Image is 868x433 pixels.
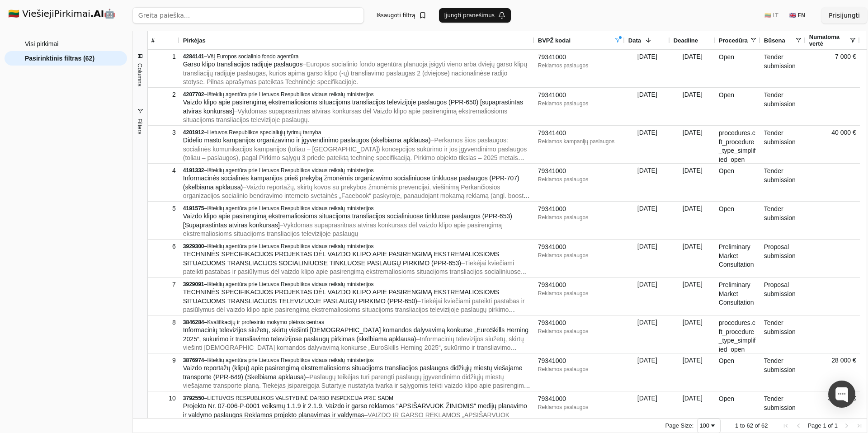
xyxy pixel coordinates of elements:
div: Preliminary Market Consultation [715,278,760,315]
div: Open [715,50,760,87]
div: 79341000 [538,53,621,62]
span: Deadline [674,37,698,44]
span: Procedūra [719,37,748,44]
button: 🇬🇧 EN [784,8,811,23]
div: Proposal submission [760,278,806,315]
div: – [183,281,531,288]
span: – Vykdomas supaprasritnas atviras konkursas dėl Vaizdo klipo apie pasirengimą ekstremaliosioms si... [183,108,507,124]
div: 79341000 [538,91,621,100]
span: – Vykdomas supaprasritnas atviras konkursas dėl vaizdo klipo apie pasirengimą ekstremaliosioms si... [183,221,502,238]
span: Filters [137,118,143,134]
div: [DATE] [670,126,715,163]
div: [DATE] [670,240,715,277]
span: to [740,422,745,429]
span: Data [628,37,641,44]
div: [DATE] [625,278,670,315]
span: 4201912 [183,129,204,136]
div: 79341000 [538,205,621,214]
div: 2 [151,88,176,101]
span: – Paslaugų teikėjas turi parengti paslaugų įgyvendinimo didžiųjų miestų viešajame transporte plan... [183,373,530,407]
div: 7 [151,278,176,291]
div: 4 [151,164,176,177]
div: [DATE] [670,315,715,353]
span: # [151,37,155,44]
div: 79341000 [538,243,621,252]
div: 79341000 [538,319,621,328]
div: [DATE] [670,278,715,315]
input: Greita paieška... [132,7,364,24]
span: of [755,422,760,429]
div: Proposal submission [760,240,806,277]
span: VšĮ Europos socialinio fondo agentūra [207,53,298,60]
button: Išsaugoti filtrą [371,8,432,23]
div: [DATE] [670,164,715,201]
span: TECHNINĖS SPECIFIKACIJOS PROJEKTAS DĖL VAIZDO KLIPO APIE PASIRENGIMĄ EKSTREMALIOSIOMS SITUACIJOMS... [183,250,500,267]
span: Informacinės socialinės kampanijos prieš prekybą žmonėmis organizavimo socialiniuose tinkluose pa... [183,174,519,191]
span: 1 [735,422,738,429]
div: 9 [151,354,176,367]
span: Vaizdo klipo apie pasirengimą ekstremaliosioms situacijoms transliacijos socialiniuose tinkluose ... [183,212,512,229]
div: Reklamos paslaugos [538,290,621,297]
div: – [183,53,531,60]
div: Reklamos kampanijų paslaugos [538,138,621,145]
div: Tender submission [760,353,806,391]
div: Tender submission [760,164,806,201]
div: Reklamos paslaugos [538,100,621,107]
div: – [183,319,531,326]
span: – Europos socialinio fondo agentūra planuoja įsigyti vieno arba dviejų garso klipų transliacijų r... [183,61,527,85]
div: – [183,205,531,212]
div: Next Page [843,422,850,429]
span: Projekto Nr. 07-006-P-0001 veiksmų 1.1.9 ir 2.1.9. Vaizdo ir garso reklamos "APSIŠARVUOK ŽINIOMIS... [183,402,527,419]
span: TECHNINĖS SPECIFIKACIJOS PROJEKTAS DĖL VAIZDO KLIPO APIE PASIRENGIMĄ EKSTREMALIOSIOMS SITUACIJOMS... [183,288,500,305]
div: – [183,129,531,136]
div: First Page [782,422,789,429]
div: [DATE] [625,50,670,87]
span: Didelio masto kampanijos organizavimo ir įgyvendinimo paslaugos (skelbiama apklausa) [183,136,431,144]
div: – [183,395,531,402]
span: Columns [137,63,143,86]
span: Būsena [764,37,785,44]
div: 8 [151,316,176,329]
div: [DATE] [670,202,715,239]
span: Garso klipo transliacijos radijuje paslaugos [183,61,303,68]
div: 1 [151,50,176,63]
span: Išteklių agentūra prie Lietuvos Respublikos vidaus reikalų ministerijos [207,281,373,287]
span: Išteklių agentūra prie Lietuvos Respublikos vidaus reikalų ministerijos [207,91,373,98]
span: 4191575 [183,205,204,212]
div: Preliminary Market Consultation [715,240,760,277]
div: Reklamos paslaugos [538,62,621,69]
div: [DATE] [625,88,670,125]
span: Išteklių agentūra prie Lietuvos Respublikos vidaus reikalų ministerijos [207,205,373,212]
div: [DATE] [670,88,715,125]
div: [DATE] [625,353,670,391]
span: 3929091 [183,281,204,287]
div: Open [715,88,760,125]
div: – [183,357,531,364]
div: – [183,167,531,174]
div: Page Size: [665,422,694,429]
div: Previous Page [795,422,802,429]
div: procedures.cft_procedure_type_simplified_open [715,126,760,163]
div: Reklamos paslaugos [538,404,621,411]
div: Tender submission [760,315,806,353]
span: 62 [746,422,753,429]
div: 79341000 [538,167,621,176]
span: Visi pirkimai [25,37,58,51]
span: Page [807,422,821,429]
span: Išteklių agentūra prie Lietuvos Respublikos vidaus reikalų ministerijos [207,167,373,174]
span: 3846284 [183,319,204,325]
span: Numatoma vertė [809,33,849,47]
button: Prisijungti [821,7,867,24]
div: Tender submission [760,88,806,125]
span: 4284141 [183,53,204,60]
div: Reklamos paslaugos [538,214,621,221]
span: 3929300 [183,243,204,249]
div: procedures.cft_procedure_type_simplified_open [715,315,760,353]
span: Vaizdo klipo apie pasirengimą ekstremaliosioms situacijoms transliacijos televizijoje paslaugos (... [183,99,523,115]
strong: .AI [90,8,104,19]
div: [DATE] [625,315,670,353]
div: 100 [699,422,709,429]
div: 28 000 € [806,353,860,391]
span: 1 [823,422,826,429]
div: Last Page [856,422,863,429]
